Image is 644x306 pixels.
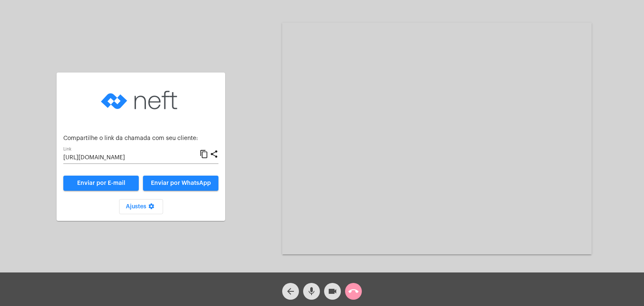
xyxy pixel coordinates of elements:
button: Enviar por WhatsApp [143,176,218,191]
mat-icon: share [210,149,218,159]
mat-icon: videocam [327,286,338,296]
mat-icon: call_end [348,286,358,296]
button: Ajustes [119,199,163,214]
img: logo-neft-novo-2.png [99,79,183,121]
mat-icon: mic [306,286,317,296]
mat-icon: content_copy [200,149,208,159]
span: Ajustes [126,204,156,210]
span: Enviar por E-mail [77,180,125,186]
a: Enviar por E-mail [63,176,139,191]
p: Compartilhe o link da chamada com seu cliente: [63,135,218,142]
mat-icon: settings [146,203,156,213]
span: Enviar por WhatsApp [151,180,211,186]
mat-icon: arrow_back [286,286,296,296]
